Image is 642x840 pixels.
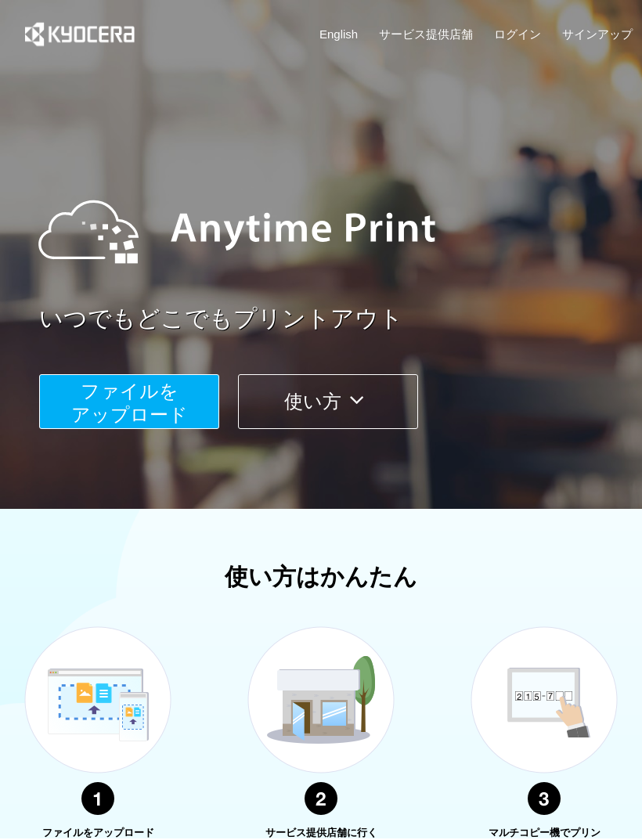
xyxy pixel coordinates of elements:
a: サービス提供店舗 [379,26,473,42]
a: いつでもどこでもプリントアウト [39,302,642,336]
a: English [319,26,358,42]
button: ファイルを​​アップロード [39,374,219,429]
span: ファイルを ​​アップロード [71,380,188,425]
a: サインアップ [562,26,633,42]
button: 使い方 [238,374,418,429]
a: ログイン [494,26,541,42]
